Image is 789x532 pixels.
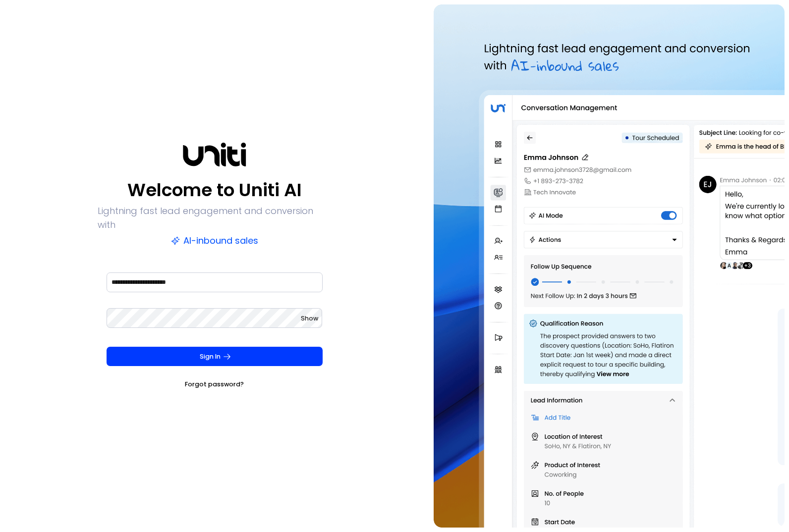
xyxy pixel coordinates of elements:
button: Show [301,314,318,323]
span: Show [301,314,318,322]
p: AI-inbound sales [171,234,258,248]
p: Welcome to Uniti AI [127,178,302,202]
button: Sign In [107,347,323,367]
p: Lightning fast lead engagement and conversion with [98,204,332,232]
a: Forgot password? [185,379,244,389]
img: auth-hero.png [434,4,785,528]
